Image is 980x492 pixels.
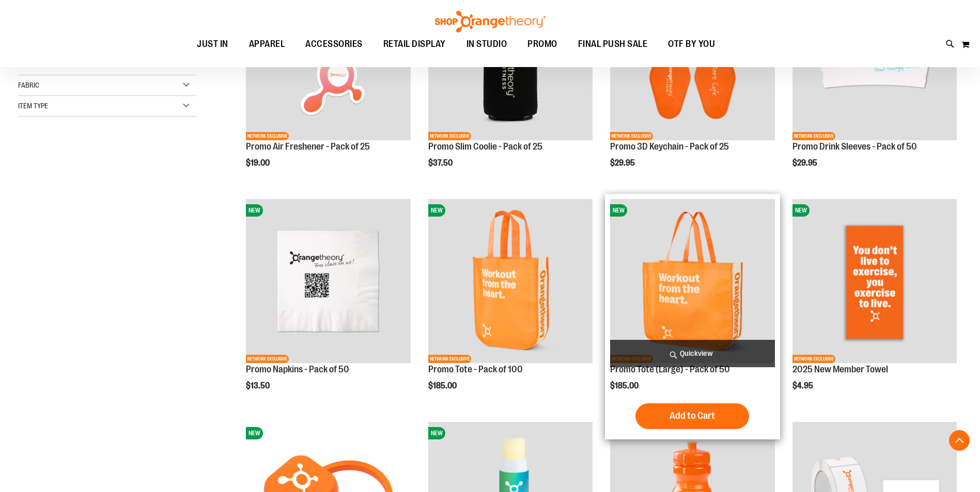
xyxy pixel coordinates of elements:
button: Add to Cart [635,403,749,429]
a: Promo Air Freshener - Pack of 25 [246,141,370,152]
span: PROMO [527,32,557,56]
a: Promo Tote - Pack of 100 [428,364,523,374]
a: Promo Slim Coolie - Pack of 25 [428,141,542,152]
a: Promo Tote (Large) - Pack of 50 [610,364,730,374]
span: JUST IN [197,32,228,56]
span: NETWORK EXCLUSIVE [792,355,835,363]
span: Add to Cart [670,410,715,421]
a: JUST IN [186,32,239,56]
span: RETAIL DISPLAY [383,32,446,56]
span: ACCESSORIES [305,32,363,56]
span: NETWORK EXCLUSIVE [792,132,835,140]
a: OTF 2025 New Member TowelNEWNETWORK EXCLUSIVE [792,199,957,365]
span: Fabric [18,81,39,89]
a: RETAIL DISPLAY [373,32,456,56]
div: product [241,194,415,417]
div: product [787,194,962,417]
a: 2025 New Member Towel [792,364,888,374]
img: Promo Napkins - Pack of 50 [246,199,410,363]
span: NEW [246,204,263,217]
span: $13.50 [246,381,271,390]
a: Promo Napkins - Pack of 50 [246,364,349,374]
span: NEW [792,204,810,217]
div: product [605,194,780,439]
span: Item Type [18,102,48,110]
span: IN STUDIO [466,32,507,56]
button: Back To Top [949,430,970,451]
a: Quickview [610,340,774,367]
span: FINAL PUSH SALE [578,32,648,56]
a: Promo Tote (Large) - Pack of 50NEWNETWORK EXCLUSIVE [610,199,774,365]
a: Promo Drink Sleeves - Pack of 50 [792,141,917,152]
img: Promo Tote (Large) - Pack of 50 [610,199,774,363]
span: NEW [246,427,263,439]
a: PROMO [517,32,568,56]
span: NETWORK EXCLUSIVE [246,355,289,363]
span: NEW [428,204,445,217]
img: Shop Orangetheory [433,11,547,32]
span: APPAREL [249,32,285,56]
span: $37.50 [428,158,454,168]
span: NETWORK EXCLUSIVE [428,132,471,140]
a: ACCESSORIES [295,32,373,56]
img: OTF 2025 New Member Towel [792,199,957,363]
span: $185.00 [610,381,640,390]
a: FINAL PUSH SALE [568,32,658,56]
a: APPAREL [239,32,295,56]
span: $4.95 [792,381,815,390]
a: OTF BY YOU [658,32,725,56]
span: NETWORK EXCLUSIVE [610,132,653,140]
span: $19.00 [246,158,271,168]
span: NEW [428,427,445,439]
a: Promo 3D Keychain - Pack of 25 [610,141,729,152]
span: OTF BY YOU [668,32,715,56]
span: NETWORK EXCLUSIVE [428,355,471,363]
span: NEW [610,204,627,217]
span: $29.95 [610,158,636,168]
img: Promo Tote - Pack of 100 [428,199,593,363]
div: product [423,194,598,417]
a: IN STUDIO [456,32,518,56]
span: NETWORK EXCLUSIVE [246,132,289,140]
a: Promo Tote - Pack of 100NEWNETWORK EXCLUSIVE [428,199,593,365]
span: $29.95 [792,158,819,168]
span: $185.00 [428,381,458,390]
a: Promo Napkins - Pack of 50NEWNETWORK EXCLUSIVE [246,199,410,365]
